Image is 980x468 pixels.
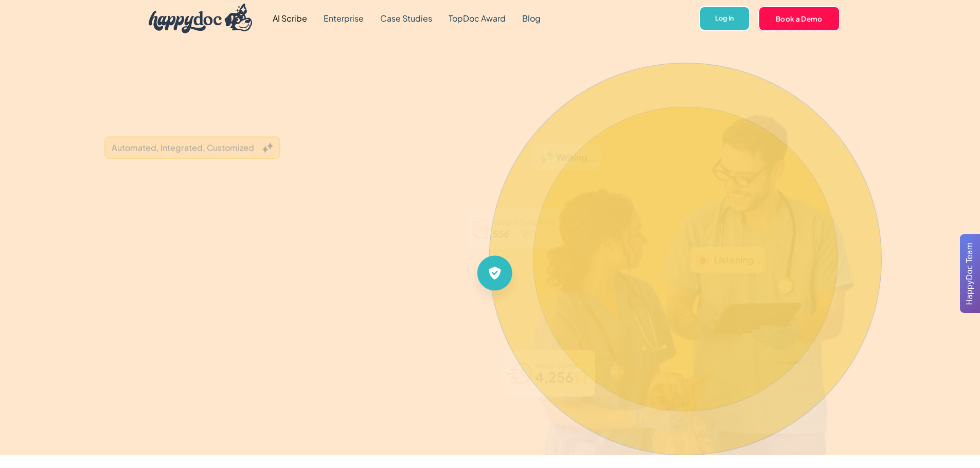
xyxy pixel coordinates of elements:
img: Grey sparkles. [262,142,273,154]
img: HappyDoc Logo: A happy dog with his ear up, listening. [149,4,253,33]
div: Automated, Integrated, Customized [112,142,254,154]
a: Log In [699,6,750,31]
a: home [140,1,253,36]
a: Book a Demo [758,6,840,31]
